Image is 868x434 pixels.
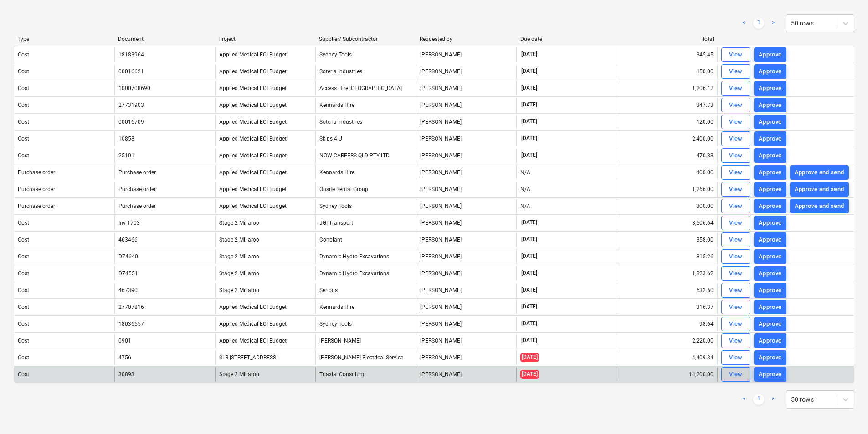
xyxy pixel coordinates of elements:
div: View [729,319,743,329]
div: 3,506.64 [617,216,717,230]
div: 4756 [118,354,131,361]
div: 815.26 [617,249,717,264]
span: [DATE] [520,219,538,227]
span: [DATE] [520,337,538,344]
div: Cost [18,237,29,243]
span: Applied Medical ECI Budget [219,152,287,159]
span: [DATE] [520,269,538,277]
span: [DATE] [520,320,538,328]
div: Cost [18,304,29,310]
button: View [721,333,750,348]
div: [PERSON_NAME] [416,300,516,314]
span: [DATE] [520,151,538,159]
a: Previous page [739,394,750,405]
div: Kennards Hire [315,165,416,180]
div: View [729,184,743,195]
span: [DATE] [520,67,538,75]
div: 10858 [118,136,134,142]
div: Approve [759,319,782,329]
div: Cost [18,371,29,378]
span: [DATE] [520,84,538,92]
div: 00016709 [118,119,144,125]
span: Stage 2 Millaroo [219,220,259,226]
div: 400.00 [617,165,717,180]
div: 18183964 [118,51,144,58]
div: View [729,235,743,245]
div: View [729,252,743,262]
div: Purchase order [118,203,156,209]
div: View [729,285,743,296]
div: View [729,50,743,60]
div: 18036557 [118,321,144,327]
div: [PERSON_NAME] [416,216,516,230]
div: 27731903 [118,102,144,108]
span: Applied Medical ECI Budget [219,85,287,91]
span: Applied Medical ECI Budget [219,321,287,327]
div: Soteria Industries [315,64,416,79]
div: Supplier/ Subcontractor [319,36,412,42]
div: N/A [520,169,530,176]
a: Next page [768,394,779,405]
div: Sydney Tools [315,47,416,62]
button: Approve [754,283,786,298]
div: 25101 [118,152,134,159]
div: [PERSON_NAME] Electrical Service [315,350,416,365]
button: Approve [754,182,786,197]
div: Approve and send [795,201,844,212]
div: 98.64 [617,317,717,331]
div: Requested by [420,36,513,42]
div: Cost [18,321,29,327]
button: Approve [754,131,786,146]
span: [DATE] [520,135,538,142]
div: Approve [759,235,782,245]
button: Approve [754,350,786,365]
div: Kennards Hire [315,98,416,112]
div: 0901 [118,338,131,344]
button: View [721,216,750,230]
span: Applied Medical ECI Budget [219,169,287,176]
span: Applied Medical ECI Budget [219,51,287,58]
div: Approve [759,353,782,363]
span: Stage 2 Millaroo [219,270,259,277]
span: [DATE] [520,252,538,260]
div: 1,823.62 [617,266,717,281]
div: Cost [18,136,29,142]
div: View [729,218,743,228]
div: Dynamic Hydro Excavations [315,266,416,281]
div: Approve [759,66,782,77]
button: View [721,81,750,96]
button: View [721,266,750,281]
div: Conplant [315,232,416,247]
button: Approve [754,300,786,314]
span: [DATE] [520,286,538,294]
div: [PERSON_NAME] [416,249,516,264]
span: [DATE] [520,353,539,362]
div: JGI Transport [315,216,416,230]
div: Approve [759,167,782,178]
button: Approve [754,317,786,331]
div: [PERSON_NAME] [416,333,516,348]
button: View [721,64,750,79]
div: Approve [759,302,782,313]
div: Document [118,36,211,42]
button: View [721,131,750,146]
div: Approve [759,151,782,161]
div: View [729,83,743,94]
span: Stage 2 Millaroo [219,237,259,243]
span: Applied Medical ECI Budget [219,338,287,344]
div: N/A [520,186,530,192]
div: Purchase order [118,186,156,192]
div: Approve and send [795,167,844,178]
div: Triaxial Consulting [315,367,416,382]
span: [DATE] [520,118,538,126]
span: [DATE] [520,236,538,243]
div: Cost [18,152,29,159]
button: Approve [754,165,786,180]
button: Approve [754,249,786,264]
div: [PERSON_NAME] [416,115,516,129]
div: View [729,66,743,77]
span: [DATE] [520,370,539,378]
div: Cost [18,287,29,293]
div: Approve [759,100,782,111]
div: 347.73 [617,98,717,112]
